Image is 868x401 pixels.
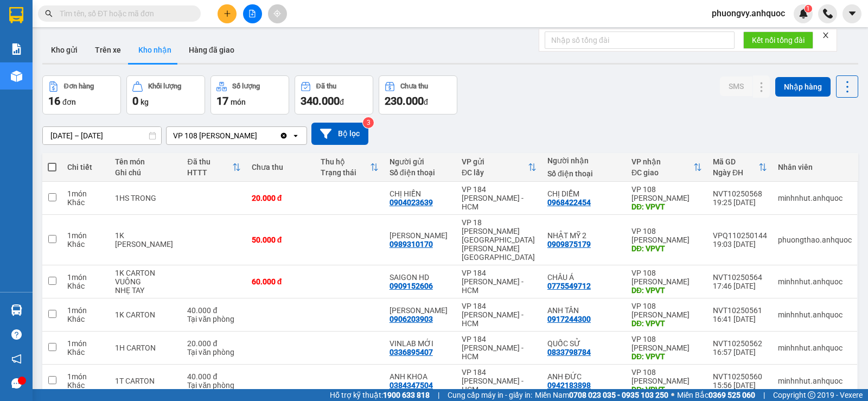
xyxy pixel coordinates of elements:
svg: open [291,131,300,140]
div: minhnhut.anhquoc [778,194,852,202]
div: VP 184 [PERSON_NAME] - HCM [462,185,537,211]
div: QUỐC SỬ [547,339,621,348]
input: Tìm tên, số ĐT hoặc mã đơn [60,8,188,20]
span: | [763,389,765,401]
div: 0989310170 [390,240,433,249]
span: question-circle [11,329,22,340]
span: 230.000 [385,94,424,107]
div: minhnhut.anhquoc [778,377,852,385]
div: minhnhut.anhquoc [778,310,852,319]
span: 16 [48,94,60,107]
div: 1 món [67,231,104,240]
div: ANH KHOA [390,372,451,381]
div: CHÂU Á [547,273,621,282]
span: 340.000 [301,94,340,107]
span: notification [11,354,22,364]
img: icon-new-feature [799,9,808,18]
div: Khác [67,381,104,390]
button: Trên xe [86,37,130,63]
div: Người nhận [547,156,621,165]
div: 20.000 đ [252,194,310,202]
div: VP 108 [PERSON_NAME] [173,130,257,141]
span: Hỗ trợ kỹ thuật: [330,389,430,401]
div: VP nhận [631,157,693,166]
div: 1 món [67,189,104,198]
span: ⚪️ [671,393,674,397]
div: 0909875179 [547,240,591,249]
button: plus [218,4,237,23]
button: SMS [720,77,752,96]
div: 60.000 đ [252,277,310,286]
input: Selected VP 108 Lê Hồng Phong - Vũng Tàu. [258,130,259,141]
span: món [231,98,246,106]
div: CHỊ HIỀN [390,189,451,198]
div: 1 món [67,372,104,381]
div: DĐ: VPVT [631,202,702,211]
input: Nhập số tổng đài [545,31,735,49]
span: 1 [806,5,810,12]
div: DĐ: VPVT [631,352,702,361]
div: Ghi chú [115,168,176,177]
div: NVT10250564 [713,273,767,282]
span: kg [141,98,149,106]
div: phuongthao.anhquoc [778,235,852,244]
div: Tại văn phòng [187,348,240,357]
button: Hàng đã giao [180,37,243,63]
div: 16:57 [DATE] [713,348,767,357]
button: Kết nối tổng đài [743,31,813,49]
div: VP 184 [PERSON_NAME] - HCM [462,368,537,394]
span: Miền Nam [535,389,668,401]
div: DĐ: VPVT [631,286,702,295]
button: Đơn hàng16đơn [42,75,121,114]
div: 1 món [67,339,104,348]
div: Tại văn phòng [187,315,240,323]
div: 16:41 [DATE] [713,315,767,323]
div: VP 108 [PERSON_NAME] [631,302,702,319]
div: ĐC lấy [462,168,528,177]
span: Cung cấp máy in - giấy in: [448,389,532,401]
div: 40.000 đ [187,372,240,381]
span: đơn [62,98,76,106]
span: caret-down [847,9,857,18]
div: Chi tiết [67,163,104,171]
div: Khối lượng [148,82,181,90]
span: 0 [132,94,138,107]
div: ANH HÙNG [390,231,451,240]
div: VPQ110250144 [713,231,767,240]
div: Khác [67,315,104,323]
img: logo-vxr [9,7,23,23]
div: 0917244300 [547,315,591,323]
div: ĐC giao [631,168,693,177]
sup: 1 [805,5,812,12]
th: Toggle SortBy [456,153,542,182]
div: CHỊ DIỄM [547,189,621,198]
div: Khác [67,348,104,357]
button: Chưa thu230.000đ [379,75,457,114]
div: Đã thu [187,157,232,166]
div: VP 108 [PERSON_NAME] [631,227,702,244]
div: VINLAB MỚI [390,339,451,348]
div: 0336895407 [390,348,433,357]
div: Thu hộ [321,157,370,166]
span: phuongvy.anhquoc [703,7,794,20]
div: VP 108 [PERSON_NAME] [631,185,702,202]
button: aim [268,4,287,23]
th: Toggle SortBy [182,153,246,182]
span: đ [424,98,428,106]
div: VP 18 [PERSON_NAME] [GEOGRAPHIC_DATA][PERSON_NAME][GEOGRAPHIC_DATA] [462,218,537,262]
sup: 3 [363,117,374,128]
div: DĐ: VPVT [631,244,702,253]
img: warehouse-icon [11,71,22,82]
div: 1 món [67,273,104,282]
div: NVT10250568 [713,189,767,198]
div: 0775549712 [547,282,591,290]
span: 17 [216,94,228,107]
div: 0904023639 [390,198,433,207]
div: Trạng thái [321,168,370,177]
div: Tại văn phòng [187,381,240,390]
button: Kho gửi [42,37,86,63]
span: message [11,378,22,389]
button: Khối lượng0kg [126,75,205,114]
div: 0968422454 [547,198,591,207]
button: Nhập hàng [775,77,831,97]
